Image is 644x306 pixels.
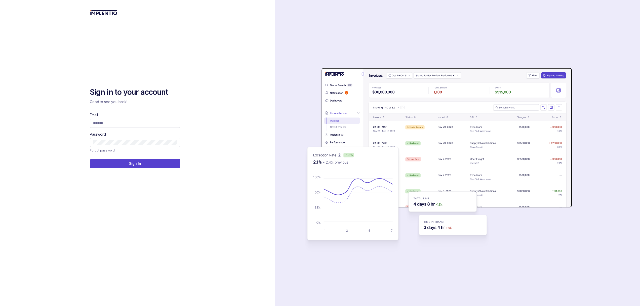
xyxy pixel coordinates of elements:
p: Forgot password [90,148,115,153]
p: Good to see you back! [90,99,180,104]
img: signin-background.svg [289,52,574,254]
a: Link Forgot password [90,148,115,153]
h2: Sign in to your account [90,87,180,97]
label: Email [90,112,98,117]
p: Sign In [129,161,141,166]
label: Password [90,132,106,137]
button: Sign In [90,159,180,168]
img: logo [90,10,117,15]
